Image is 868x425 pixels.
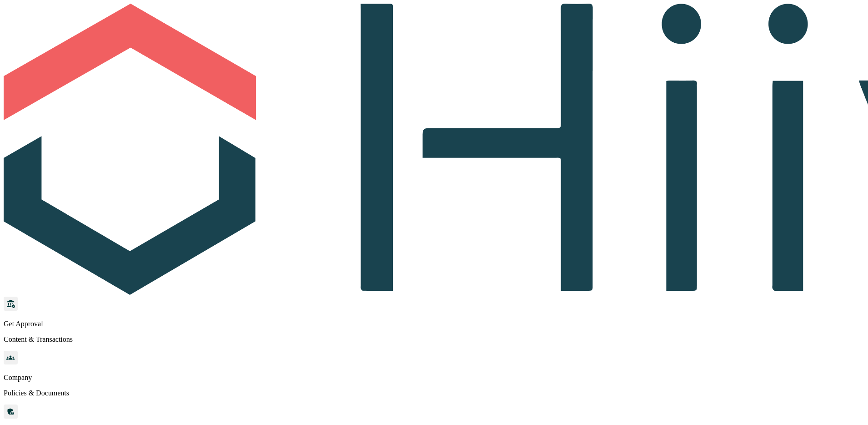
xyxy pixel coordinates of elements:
p: Content & Transactions [4,335,864,344]
p: Get Approval [4,320,864,328]
iframe: Open customer support [839,395,863,420]
p: Company [4,374,864,382]
p: Policies & Documents [4,389,864,397]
